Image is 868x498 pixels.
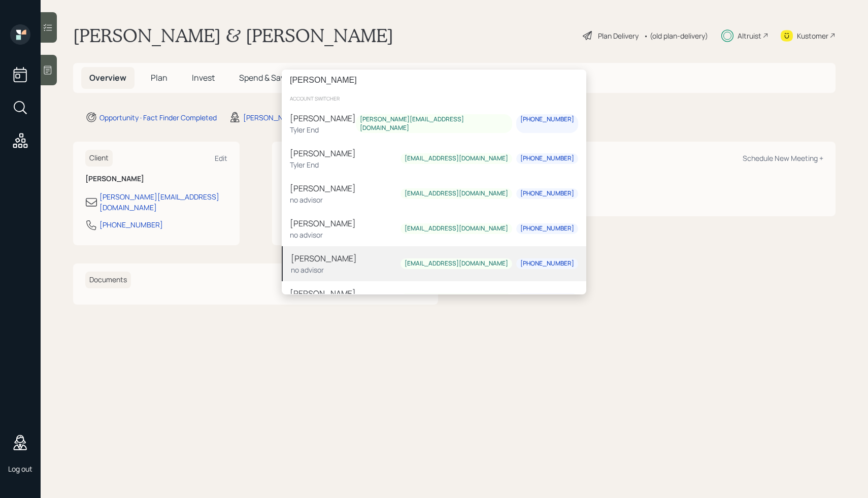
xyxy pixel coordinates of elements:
[405,154,508,163] div: [EMAIL_ADDRESS][DOMAIN_NAME]
[290,287,356,300] div: [PERSON_NAME]
[290,112,356,124] div: [PERSON_NAME]
[290,182,356,194] div: [PERSON_NAME]
[290,194,356,205] div: no advisor
[520,115,574,124] div: [PHONE_NUMBER]
[405,189,508,198] div: [EMAIL_ADDRESS][DOMAIN_NAME]
[520,154,574,163] div: [PHONE_NUMBER]
[520,224,574,233] div: [PHONE_NUMBER]
[360,115,508,132] div: [PERSON_NAME][EMAIL_ADDRESS][DOMAIN_NAME]
[282,70,586,91] input: Type a command or search…
[520,259,574,268] div: [PHONE_NUMBER]
[290,217,356,229] div: [PERSON_NAME]
[291,264,357,275] div: no advisor
[405,224,508,233] div: [EMAIL_ADDRESS][DOMAIN_NAME]
[520,189,574,198] div: [PHONE_NUMBER]
[290,147,356,159] div: [PERSON_NAME]
[290,124,356,135] div: Tyler End
[291,252,357,264] div: [PERSON_NAME]
[290,159,356,170] div: Tyler End
[282,91,586,106] div: account switcher
[290,229,356,240] div: no advisor
[405,259,508,268] div: [EMAIL_ADDRESS][DOMAIN_NAME]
